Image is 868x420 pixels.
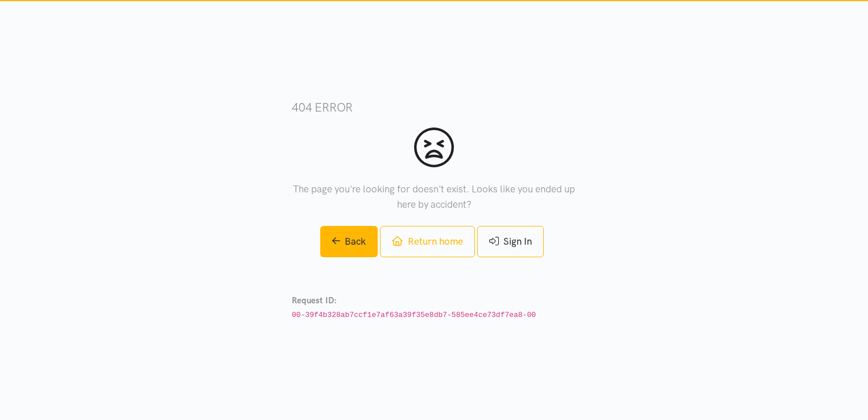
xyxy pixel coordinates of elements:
a: Return home [380,226,474,257]
a: Back [320,226,378,257]
a: Sign In [477,226,544,257]
code: 00-39f4b328ab7ccf1e7af63a39f35e8db7-585ee4ce73df7ea8-00 [292,311,536,319]
p: The page you're looking for doesn't exist. Looks like you ended up here by accident? [292,182,576,212]
h3: 404 error [292,99,576,116]
strong: Request ID: [292,295,337,306]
